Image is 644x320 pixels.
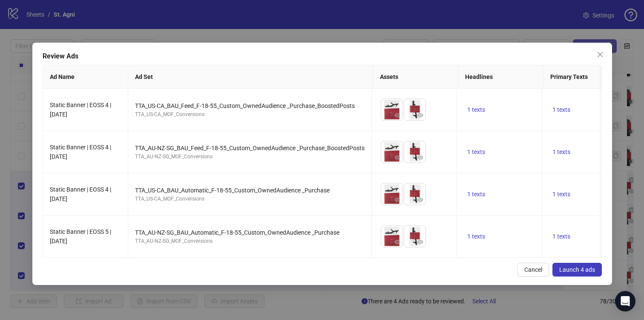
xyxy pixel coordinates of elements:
th: Ad Name [43,65,128,89]
span: 1 texts [552,191,570,198]
div: TTA_AU-NZ-SG_BAU_Automatic_F-18-55_Custom_OwnedAudience _Purchase [135,228,365,237]
div: TTA_US-CA_MOF_Conversions [135,111,365,119]
img: Asset 1 [381,183,402,205]
span: Static Banner | EOSS 4 | [DATE] [50,102,111,118]
span: eye [417,112,423,118]
div: Review Ads [43,51,602,61]
button: Preview [392,110,402,120]
button: 1 texts [464,105,489,115]
button: 1 texts [549,105,574,115]
button: Preview [415,237,425,247]
button: 1 texts [464,189,489,199]
div: TTA_US-CA_BAU_Feed_F-18-55_Custom_OwnedAudience _Purchase_BoostedPosts [135,101,365,111]
span: Launch 4 ads [559,266,595,273]
span: 1 texts [467,106,485,113]
button: 1 texts [549,147,574,157]
img: Asset 1 [381,226,402,247]
span: eye [417,197,423,203]
div: TTA_AU-NZ-SG_MOF_Conversions [135,153,365,161]
div: Open Intercom Messenger [615,291,635,311]
button: 1 texts [464,231,489,241]
div: TTA_AU-NZ-SG_BAU_Feed_F-18-55_Custom_OwnedAudience _Purchase_BoostedPosts [135,143,365,153]
span: eye [417,239,423,245]
button: Preview [415,195,425,205]
img: Asset 1 [381,141,402,163]
th: Headlines [458,65,543,89]
span: 1 texts [467,191,485,198]
span: eye [394,154,400,160]
span: 1 texts [467,233,485,240]
img: Asset 1 [381,99,402,120]
span: close [596,51,603,58]
img: Asset 2 [404,99,425,120]
span: 1 texts [467,148,485,155]
th: Ad Set [128,65,373,89]
span: eye [394,197,400,203]
th: Assets [373,65,458,89]
button: Preview [392,195,402,205]
img: Asset 2 [404,183,425,205]
button: Cancel [517,263,549,276]
div: TTA_AU-NZ-SG_MOF_Conversions [135,237,365,245]
span: eye [417,154,423,160]
button: 1 texts [464,147,489,157]
button: Preview [392,152,402,163]
img: Asset 2 [404,141,425,163]
button: Preview [392,237,402,247]
div: TTA_US-CA_BAU_Automatic_F-18-55_Custom_OwnedAudience _Purchase [135,186,365,195]
span: 1 texts [552,233,570,240]
span: Cancel [524,266,542,273]
button: Launch 4 ads [552,263,601,276]
span: Static Banner | EOSS 5 | [DATE] [50,228,111,244]
button: Preview [415,152,425,163]
img: Asset 2 [404,226,425,247]
span: 1 texts [552,148,570,155]
button: Preview [415,110,425,120]
span: Static Banner | EOSS 4 | [DATE] [50,186,111,202]
button: 1 texts [549,189,574,199]
div: TTA_US-CA_MOF_Conversions [135,195,365,203]
span: 1 texts [552,106,570,113]
button: 1 texts [549,231,574,241]
button: Close [593,48,607,61]
span: eye [394,239,400,245]
span: eye [394,112,400,118]
span: Static Banner | EOSS 4 | [DATE] [50,144,111,160]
